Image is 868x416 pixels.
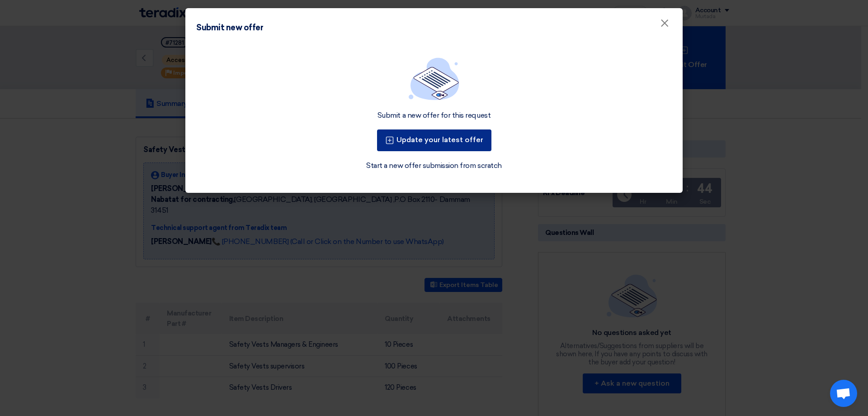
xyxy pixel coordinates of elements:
[377,129,491,151] button: Update your latest offer
[660,16,669,34] span: ×
[196,22,263,34] div: Submit new offer
[377,111,491,120] div: Submit a new offer for this request
[409,57,459,100] img: empty_state_list.svg
[653,14,676,33] button: Close
[366,160,501,171] a: Start a new offer submission from scratch
[830,380,857,407] div: Open chat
